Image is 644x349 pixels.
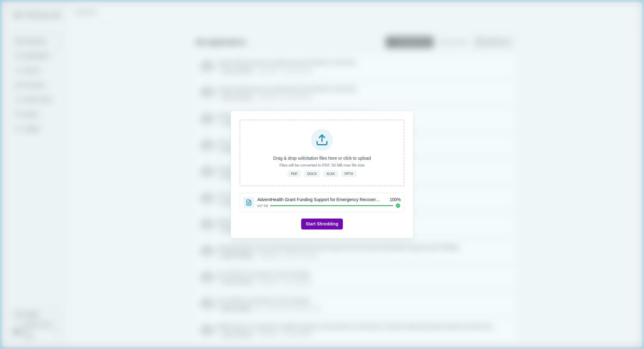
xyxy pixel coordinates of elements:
p: Drag & drop solicitation files here or click to upload [273,155,371,162]
span: AdventHealth Grant Funding Support for Emergency Recovery Services RFP.pdf [257,196,382,203]
span: XLSX [326,172,335,176]
span: PDF [291,172,297,176]
span: PPTX [345,172,353,176]
p: Files will be converted to PDF, 50 MB max file size [279,163,365,168]
button: Start Shredding [301,219,343,229]
span: 100 % [390,196,401,203]
span: 647 KB [257,204,268,208]
span: DOCX [307,172,316,176]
